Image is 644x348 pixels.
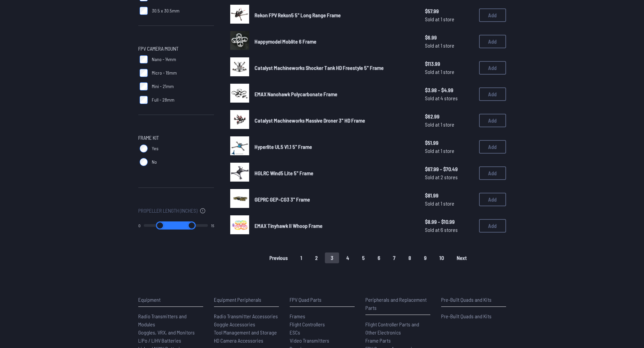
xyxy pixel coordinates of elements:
span: Frame Kit [138,134,159,142]
button: 8 [403,252,417,263]
a: image [230,189,249,210]
button: 5 [356,252,371,263]
span: Flight Controller Parts and Other Electronics [365,321,419,336]
input: Yes [140,144,148,153]
span: $8.99 - $10.99 [425,218,474,226]
button: Add [479,87,506,101]
span: Catalyst Machineworks Shocker Tank HD Freestyle 5" Frame [255,64,384,71]
input: 30.5 x 30.5mm [140,7,148,15]
span: $3.98 - $4.99 [425,86,474,94]
a: GEPRC GEP-CG3 3" Frame [255,195,414,204]
span: Goggle Accessories [214,321,255,327]
a: HGLRC Wind5 Lite 5" Frame [255,169,414,177]
span: Micro - 19mm [152,70,177,76]
p: Equipment [138,296,203,304]
button: Add [479,35,506,48]
span: Radio Transmitters and Modules [138,313,187,327]
img: image [230,84,249,103]
button: Add [479,140,506,154]
span: Sold at 4 stores [425,94,474,102]
a: Radio Transmitter Accessories [214,312,279,320]
span: Hyperlite UL5 V1.1 5" Frame [255,143,312,150]
p: FPV Quad Parts [290,296,355,304]
input: No [140,158,148,166]
output: 15 [211,223,214,228]
p: Pre-Built Quads and Kits [441,296,506,304]
output: 0 [138,223,141,228]
span: LiPo / LiHV Batteries [138,337,181,344]
span: Sold at 1 store [425,199,474,208]
span: Sold at 6 stores [425,226,474,234]
img: image [230,57,249,76]
a: Tool Management and Storage [214,328,279,337]
span: $81.99 [425,191,474,199]
span: $6.99 [425,33,474,42]
span: GEPRC GEP-CG3 3" Frame [255,196,310,203]
span: Video Transmitters [290,337,329,344]
span: Sold at 2 stores [425,173,474,181]
a: Rekon FPV Rekon5 5" Long Range Frame [255,11,414,19]
a: Goggle Accessories [214,320,279,328]
span: $57.99 [425,7,474,15]
span: Pre-Built Quads and Kits [441,313,492,319]
button: 1 [295,252,308,263]
p: Peripherals and Replacement Parts [365,296,430,312]
a: image [230,57,249,78]
img: image [230,5,249,24]
input: Nano - 14mm [140,55,148,63]
span: Sold at 1 store [425,147,474,155]
button: 9 [418,252,432,263]
span: HGLRC Wind5 Lite 5" Frame [255,170,313,176]
button: Add [479,193,506,206]
span: Yes [152,145,159,152]
span: Rekon FPV Rekon5 5" Long Range Frame [255,12,341,18]
a: Radio Transmitters and Modules [138,312,203,328]
span: Happymodel Moblite 6 Frame [255,38,316,45]
button: Add [479,166,506,180]
a: Frames [290,312,355,320]
input: Mini - 21mm [140,82,148,90]
span: $113.99 [425,60,474,68]
input: Full - 28mm [140,96,148,104]
span: $51.99 [425,139,474,147]
span: Sold at 1 store [425,42,474,50]
a: Flight Controller Parts and Other Electronics [365,320,430,337]
img: image [230,31,249,50]
span: ESCs [290,329,300,336]
span: Sold at 1 store [425,68,474,76]
a: Catalyst Machineworks Massive Droner 3" HD Frame [255,116,414,125]
span: Previous [269,255,288,261]
button: Add [479,114,506,127]
button: 2 [309,252,324,263]
span: EMAX Nanohawk Polycarbonate Frame [255,91,337,97]
a: Flight Controllers [290,320,355,328]
span: Sold at 1 store [425,15,474,23]
span: Frames [290,313,305,319]
button: 7 [387,252,401,263]
a: Video Transmitters [290,337,355,345]
button: 3 [325,252,339,263]
a: EMAX Nanohawk Polycarbonate Frame [255,90,414,98]
span: Mini - 21mm [152,83,174,90]
a: EMAX Tinyhawk II Whoop Frame [255,222,414,230]
span: $67.99 - $70.49 [425,165,474,173]
a: Happymodel Moblite 6 Frame [255,37,414,46]
span: Propeller Length (Inches) [138,207,197,215]
span: Tool Management and Storage [214,329,277,336]
button: 6 [372,252,386,263]
a: Catalyst Machineworks Shocker Tank HD Freestyle 5" Frame [255,64,414,72]
a: image [230,136,249,157]
button: Add [479,8,506,22]
input: Micro - 19mm [140,69,148,77]
a: image [230,110,249,131]
img: image [230,136,249,155]
span: Next [457,255,467,261]
button: Previous [264,252,293,263]
span: HD Camera Accessories [214,337,263,344]
img: image [230,189,249,208]
span: Catalyst Machineworks Massive Droner 3" HD Frame [255,117,365,124]
img: image [230,163,249,182]
a: image [230,5,249,26]
span: Nano - 14mm [152,56,176,63]
span: Radio Transmitter Accessories [214,313,278,319]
